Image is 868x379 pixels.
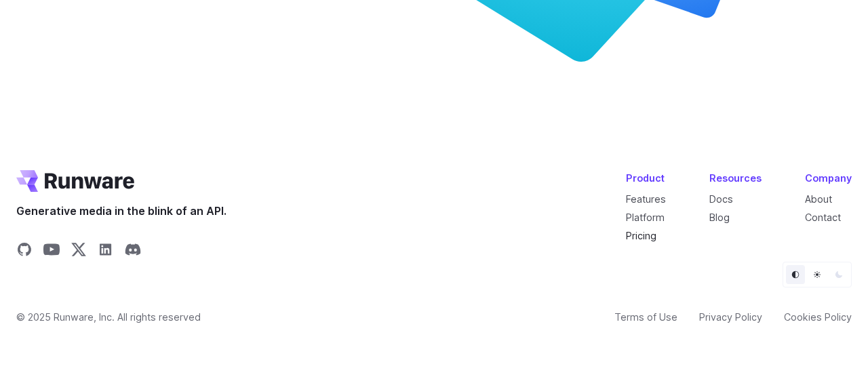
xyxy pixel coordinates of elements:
[808,265,827,284] button: Light
[98,241,114,262] a: Share on LinkedIn
[626,193,666,205] a: Features
[16,203,226,220] span: Generative media in the blink of an API.
[699,309,762,325] a: Privacy Policy
[805,193,832,205] a: About
[709,170,762,186] div: Resources
[786,265,805,284] button: Default
[805,212,841,223] a: Contact
[783,262,852,287] ul: Theme selector
[16,241,33,262] a: Share on GitHub
[16,309,201,325] span: © 2025 Runware, Inc. All rights reserved
[71,241,87,262] a: Share on X
[784,309,852,325] a: Cookies Policy
[709,212,730,223] a: Blog
[16,170,134,192] a: Go to /
[626,170,666,186] div: Product
[829,265,848,284] button: Dark
[125,241,141,262] a: Share on Discord
[709,193,733,205] a: Docs
[805,170,852,186] div: Company
[43,241,60,262] a: Share on YouTube
[626,212,665,223] a: Platform
[614,309,677,325] a: Terms of Use
[626,230,656,241] a: Pricing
